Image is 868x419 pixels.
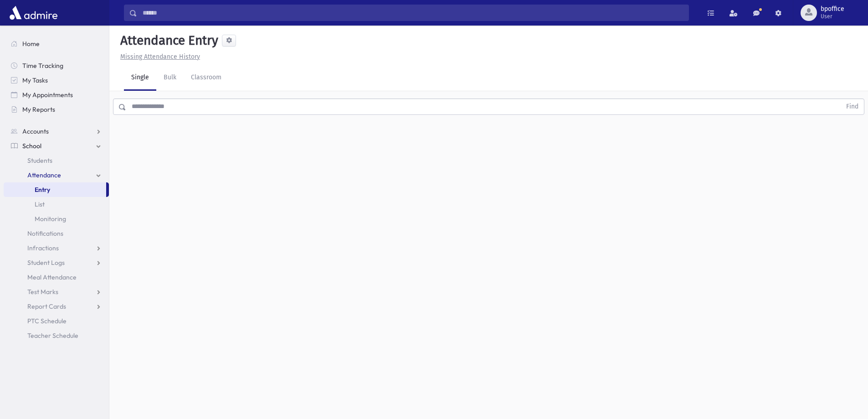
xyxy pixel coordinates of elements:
span: Home [22,40,40,48]
span: Test Marks [27,288,58,296]
input: Search [137,5,688,21]
span: My Reports [22,105,55,114]
a: Missing Attendance History [117,53,200,61]
a: Infractions [4,241,109,255]
span: PTC Schedule [27,317,67,325]
span: Accounts [22,127,49,135]
span: Infractions [27,244,59,252]
a: Single [124,65,156,91]
u: Missing Attendance History [120,53,200,61]
span: Monitoring [35,215,66,223]
a: Meal Attendance [4,270,109,285]
a: Classroom [184,65,229,91]
a: Students [4,153,109,168]
a: Entry [4,182,106,197]
a: PTC Schedule [4,314,109,328]
span: Attendance [27,171,61,179]
a: Attendance [4,168,109,182]
img: AdmirePro [7,4,60,22]
a: Notifications [4,226,109,241]
a: School [4,139,109,153]
span: Time Tracking [22,62,63,70]
a: Test Marks [4,285,109,299]
span: My Tasks [22,76,48,84]
a: Monitoring [4,212,109,226]
span: Teacher Schedule [27,331,78,340]
span: Entry [35,186,50,194]
span: School [22,142,41,150]
a: Bulk [156,65,184,91]
h5: Attendance Entry [117,33,218,48]
a: Teacher Schedule [4,328,109,343]
span: bpoffice [821,5,844,13]
a: Student Logs [4,255,109,270]
a: My Tasks [4,73,109,88]
span: Notifications [27,229,63,238]
a: My Appointments [4,88,109,102]
span: User [821,13,844,20]
a: Report Cards [4,299,109,314]
a: Time Tracking [4,58,109,73]
span: Student Logs [27,259,65,267]
span: List [35,200,45,208]
span: Report Cards [27,302,66,310]
span: Students [27,156,52,165]
button: Find [841,99,864,114]
a: List [4,197,109,212]
a: Home [4,36,109,51]
span: Meal Attendance [27,273,77,281]
a: Accounts [4,124,109,139]
span: My Appointments [22,91,73,99]
a: My Reports [4,102,109,117]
